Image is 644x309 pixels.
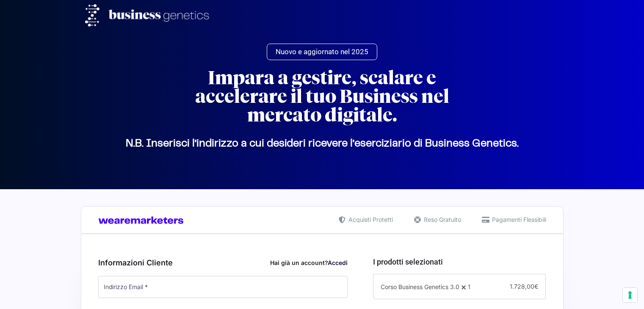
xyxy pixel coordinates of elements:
span: Pagamenti Flessibili [490,215,546,224]
span: Corso Business Genetics 3.0 [381,283,459,290]
span: € [534,283,538,290]
iframe: Customerly Messenger Launcher [7,276,32,301]
a: Accedi [328,259,348,266]
span: Nuovo e aggiornato nel 2025 [276,48,368,55]
p: N.B. Inserisci l’indirizzo a cui desideri ricevere l’eserciziario di Business Genetics. [85,143,559,144]
div: Hai già un account? [270,258,348,267]
h3: I prodotti selezionati [373,256,546,268]
span: Reso Gratuito [422,215,461,224]
span: Acquisti Protetti [346,215,393,224]
input: Indirizzo Email * [98,276,348,298]
button: Le tue preferenze relative al consenso per le tecnologie di tracciamento [623,288,637,302]
span: 1 [468,283,470,290]
h3: Informazioni Cliente [98,257,348,268]
span: 1.728,00 [510,283,538,290]
h2: Impara a gestire, scalare e accelerare il tuo Business nel mercato digitale. [170,69,475,124]
a: Nuovo e aggiornato nel 2025 [267,44,377,60]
